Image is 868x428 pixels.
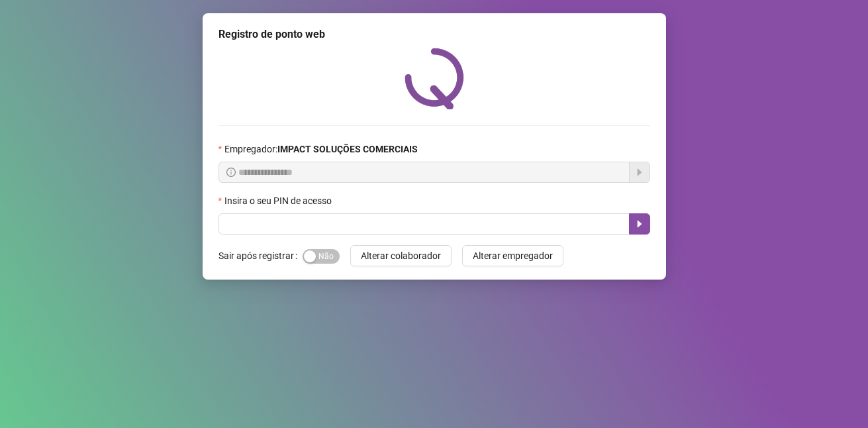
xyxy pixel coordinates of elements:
span: Alterar colaborador [361,248,441,263]
label: Insira o seu PIN de acesso [218,193,340,208]
label: Sair após registrar [218,245,303,266]
span: caret-right [634,219,645,229]
span: Empregador : [224,142,418,156]
span: Alterar empregador [473,248,553,263]
button: Alterar empregador [462,245,563,266]
div: Registro de ponto web [218,27,650,42]
button: Alterar colaborador [350,245,452,266]
strong: IMPACT SOLUÇÕES COMERCIAIS [277,144,418,154]
span: info-circle [226,168,236,177]
img: QRPoint [405,48,464,109]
